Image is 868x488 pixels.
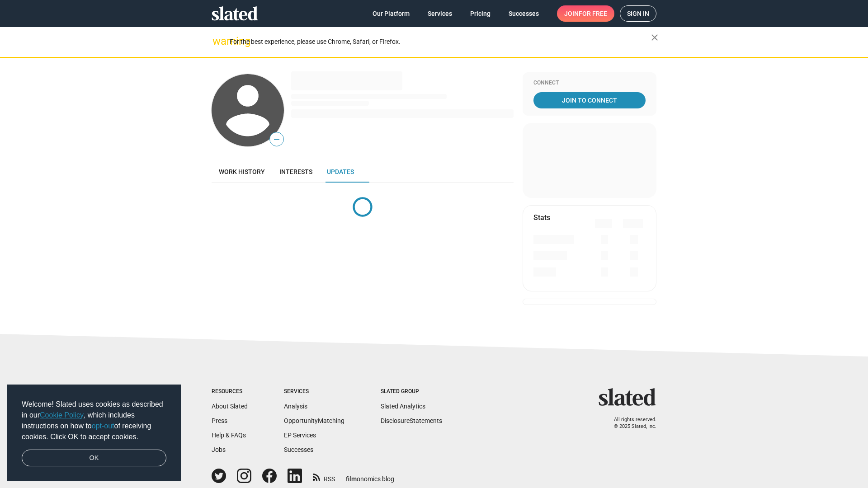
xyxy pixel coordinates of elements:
a: Slated Analytics [381,403,425,410]
div: Resources [212,388,248,395]
span: Join To Connect [535,92,644,108]
a: Analysis [284,403,307,410]
a: dismiss cookie message [22,450,166,467]
a: Updates [320,161,361,183]
a: About Slated [212,403,248,410]
mat-icon: close [649,32,660,43]
div: Connect [533,80,646,87]
a: filmonomics blog [346,468,394,483]
span: Welcome! Slated uses cookies as described in our , which includes instructions on how to of recei... [22,399,166,442]
span: Our Platform [373,5,410,22]
span: Services [428,5,452,22]
div: cookieconsent [7,385,181,481]
a: Work history [212,161,272,183]
a: Press [212,417,227,424]
a: Sign in [620,5,656,22]
a: Successes [284,446,313,453]
a: DisclosureStatements [381,417,442,424]
a: Joinfor free [557,5,614,22]
mat-icon: warning [212,36,223,47]
a: RSS [313,469,335,483]
div: Slated Group [381,388,442,395]
span: Updates [327,168,354,175]
p: All rights reserved. © 2025 Slated, Inc. [604,417,656,430]
a: Pricing [463,5,498,22]
span: Join [564,5,607,22]
span: Successes [509,5,539,22]
a: Jobs [212,446,226,453]
a: Interests [272,161,320,183]
span: Sign in [627,6,649,21]
span: Work history [219,168,265,175]
a: Join To Connect [533,92,646,108]
div: Services [284,388,344,395]
span: Pricing [470,5,491,22]
a: Successes [501,5,546,22]
span: — [270,134,283,145]
a: EP Services [284,432,316,439]
a: Our Platform [365,5,417,22]
span: film [346,475,357,483]
span: for free [579,5,607,22]
a: opt-out [92,422,114,430]
a: OpportunityMatching [284,417,344,424]
mat-card-title: Stats [533,213,550,222]
span: Interests [279,168,312,175]
div: For the best experience, please use Chrome, Safari, or Firefox. [230,36,651,48]
a: Cookie Policy [40,411,84,419]
a: Help & FAQs [212,432,246,439]
a: Services [420,5,459,22]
